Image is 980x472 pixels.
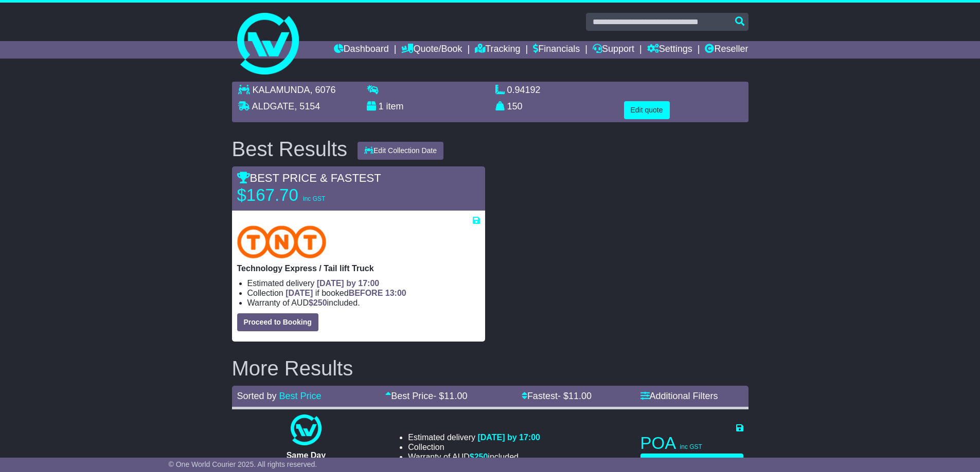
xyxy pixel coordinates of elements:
[401,41,462,59] a: Quote/Book
[475,41,520,59] a: Tracking
[624,101,670,119] button: Edit quote
[522,391,592,401] a: Fastest- $11.00
[237,185,366,205] p: $167.70
[237,225,327,258] img: TNT Domestic: Technology Express / Tail lift Truck
[640,433,743,454] p: POA
[237,263,480,273] p: Technology Express / Tail lift Truck
[474,452,488,461] span: 250
[279,391,322,401] a: Best Price
[169,460,317,468] span: © One World Courier 2025. All rights reserved.
[507,101,523,111] span: 150
[680,443,702,450] span: inc GST
[379,101,384,111] span: 1
[477,433,540,442] span: [DATE] by 17:00
[640,391,718,401] a: Additional Filters
[247,278,480,288] li: Estimated delivery
[349,289,383,297] span: BEFORE
[385,289,406,297] span: 13:00
[247,298,480,308] li: Warranty of AUD included.
[386,101,404,111] span: item
[408,452,540,462] li: Warranty of AUD included.
[408,432,540,442] li: Estimated delivery
[408,442,540,452] li: Collection
[533,41,580,59] a: Financials
[558,391,592,401] span: - $
[237,313,318,331] button: Proceed to Booking
[291,414,322,445] img: One World Courier: Same Day Nationwide(quotes take 0.5-1 hour)
[640,454,743,471] button: Proceed to Booking
[385,391,467,401] a: Best Price- $11.00
[507,85,541,95] span: 0.94192
[444,391,467,401] span: 11.00
[303,195,325,202] span: inc GST
[294,101,320,111] span: , 5154
[247,288,480,298] li: Collection
[593,41,634,59] a: Support
[252,101,295,111] span: ALDGATE
[358,142,443,160] button: Edit Collection Date
[470,452,488,461] span: $
[310,85,336,95] span: , 6076
[286,289,406,297] span: if booked
[253,85,310,95] span: KALAMUNDA
[237,172,381,184] span: BEST PRICE & FASTEST
[705,41,748,59] a: Reseller
[286,289,313,297] span: [DATE]
[232,357,749,380] h2: More Results
[433,391,467,401] span: - $
[313,298,327,307] span: 250
[647,41,692,59] a: Settings
[227,138,353,160] div: Best Results
[334,41,389,59] a: Dashboard
[568,391,592,401] span: 11.00
[309,298,327,307] span: $
[237,391,277,401] span: Sorted by
[317,279,380,288] span: [DATE] by 17:00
